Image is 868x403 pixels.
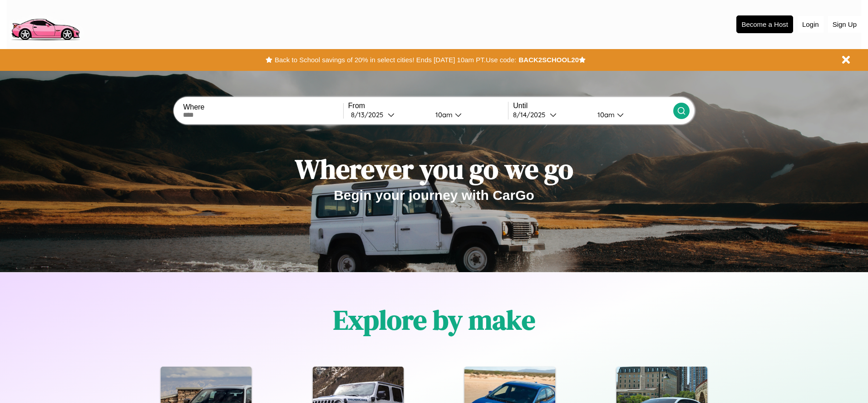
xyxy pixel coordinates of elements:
div: 10am [431,110,455,119]
div: 8 / 13 / 2025 [351,110,388,119]
button: 10am [590,110,673,119]
button: 8/13/2025 [348,110,428,119]
label: Until [513,102,673,110]
b: BACK2SCHOOL20 [518,56,579,64]
button: Login [798,16,824,33]
button: Back to School savings of 20% in select cities! Ends [DATE] 10am PT.Use code: [272,54,518,66]
button: Sign Up [828,16,861,33]
label: Where [183,103,343,111]
div: 8 / 14 / 2025 [513,110,550,119]
img: logo [7,5,84,43]
div: 10am [593,110,617,119]
h1: Explore by make [333,301,535,338]
button: 10am [428,110,508,119]
label: From [348,102,508,110]
button: Become a Host [736,15,793,33]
